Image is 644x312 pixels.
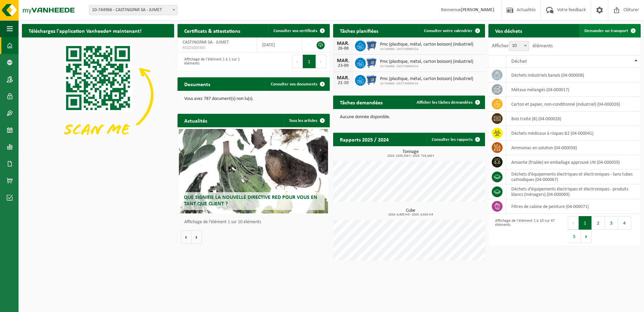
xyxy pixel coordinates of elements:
[568,230,581,243] button: 5
[316,55,326,68] button: Next
[336,63,350,68] div: 23-09
[273,29,317,33] span: Consulter vos certificats
[417,100,473,105] span: Afficher les tâches demandées
[271,82,317,86] span: Consulter vos documents
[184,195,317,207] span: Que signifie la nouvelle directive RED pour vous en tant que client ?
[184,220,326,225] p: Affichage de l'élément 1 sur 10 éléments
[336,41,350,46] div: MAR.
[492,43,553,49] label: Afficher éléments
[181,54,250,69] div: Affichage de l'élément 1 à 1 sur 1 éléments
[584,29,628,33] span: Demander un transport
[333,133,395,146] h2: Rapports 2025 / 2024
[506,155,641,170] td: amiante (friable) en emballage approuvé UN (04-000059)
[89,5,178,15] span: 10-744966 - CASTINGPAR SA - JUMET
[178,77,217,90] h2: Documents
[506,170,641,184] td: déchets d'équipements électriques et électroniques - Sans tubes cathodiques (04-000067)
[336,208,485,216] h3: Cube
[192,230,202,244] button: Volgende
[183,45,252,51] span: RED25005365
[618,216,631,230] button: 4
[568,216,579,230] button: Previous
[605,216,618,230] button: 3
[380,82,473,86] span: 10-744966 - CASTINGPAR SA
[284,114,329,127] a: Tous les articles
[22,37,174,152] img: Download de VHEPlus App
[183,40,229,45] span: CASTINGPAR SA - JUMET
[380,59,473,64] span: Pmc (plastique, métal, carton boisson) (industriel)
[336,150,485,158] h3: Tonnage
[366,40,377,51] img: WB-0660-HPE-BE-01
[336,58,350,63] div: MAR.
[181,230,192,244] button: Vorige
[492,215,561,244] div: Affichage de l'élément 1 à 10 sur 47 éléments
[336,46,350,51] div: 26-08
[380,64,473,69] span: 10-744966 - CASTINGPAR SA
[179,129,328,213] a: Que signifie la nouvelle directive RED pour vous en tant que client ?
[488,24,529,37] h2: Vos déchets
[506,184,641,199] td: déchets d'équipements électriques et électroniques - produits blancs (ménagers) (04-000069)
[411,96,484,109] a: Afficher les tâches demandées
[178,24,247,37] h2: Certificats & attestations
[506,140,641,155] td: Ammoniac en solution (04-000058)
[336,213,485,216] span: 2024: 6,600 m3 - 2025: 4,620 m3
[184,97,323,101] p: Vous avez 787 document(s) non lu(s).
[89,5,177,15] span: 10-744966 - CASTINGPAR SA - JUMET
[506,111,641,126] td: bois traité (B) (04-000028)
[581,230,591,243] button: Next
[579,24,640,37] a: Demander un transport
[22,24,148,37] h2: Téléchargez l'application Vanheede+ maintenant!
[336,81,350,85] div: 21-10
[336,75,350,81] div: MAR.
[303,55,316,68] button: 1
[509,41,529,51] span: 10
[506,82,641,97] td: métaux mélangés (04-000017)
[509,41,529,51] span: 10
[292,55,303,68] button: Previous
[506,126,641,140] td: déchets médicaux à risques B2 (04-000041)
[265,77,329,91] a: Consulter vos documents
[268,24,329,37] a: Consulter vos certificats
[340,115,479,120] p: Aucune donnée disponible.
[506,199,641,214] td: filtres de cabine de peinture (04-000071)
[511,59,527,64] span: Déchet
[579,216,592,230] button: 1
[506,68,641,82] td: déchets industriels banals (04-000008)
[380,76,473,82] span: Pmc (plastique, métal, carton boisson) (industriel)
[257,37,302,52] td: [DATE]
[426,133,484,146] a: Consulter les rapports
[178,114,214,127] h2: Actualités
[424,29,473,33] span: Consulter votre calendrier
[366,74,377,85] img: WB-0660-HPE-BE-01
[461,7,494,12] strong: [PERSON_NAME]
[333,24,385,37] h2: Tâches planifiées
[333,96,389,109] h2: Tâches demandées
[336,154,485,158] span: 2024: 1245,326 t - 2025: 715,440 t
[380,47,473,51] span: 10-744966 - CASTINGPAR SA
[506,97,641,111] td: carton et papier, non-conditionné (industriel) (04-000026)
[419,24,484,37] a: Consulter votre calendrier
[366,57,377,68] img: WB-0660-HPE-BE-01
[592,216,605,230] button: 2
[380,42,473,47] span: Pmc (plastique, métal, carton boisson) (industriel)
